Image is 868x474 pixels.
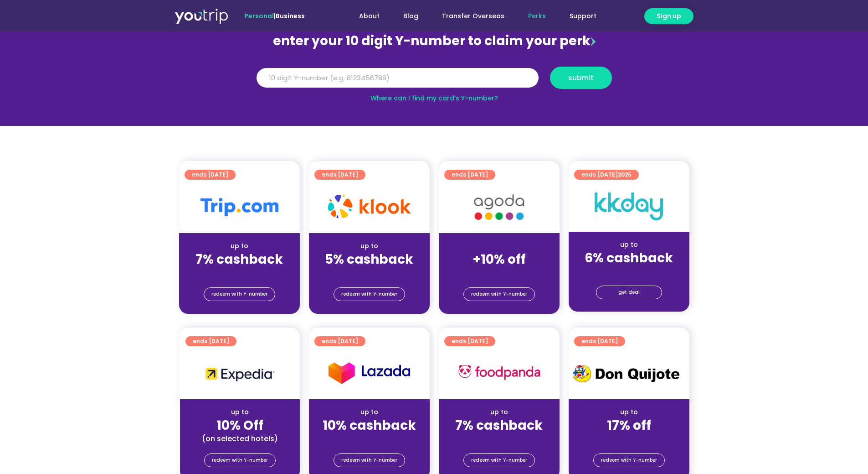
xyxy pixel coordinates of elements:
div: up to [576,407,682,417]
span: ends [DATE] [193,336,229,346]
span: | [244,11,305,21]
input: 10 digit Y-number (e.g. 8123456789) [257,68,539,88]
strong: 17% off [607,417,651,434]
a: redeem with Y-number [463,453,535,467]
span: ends [DATE] [581,170,632,180]
span: redeem with Y-number [341,288,397,301]
span: submit [568,74,594,81]
div: up to [316,407,422,417]
a: ends [DATE] [185,336,236,346]
div: (for stays only) [576,266,682,276]
div: up to [187,407,293,417]
div: up to [576,240,682,250]
span: redeem with Y-number [471,288,527,301]
span: ends [DATE] [581,336,618,346]
span: redeem with Y-number [212,454,268,467]
a: Blog [391,8,430,25]
a: ends [DATE] [574,336,625,346]
a: Sign up [644,8,693,24]
a: ends [DATE] [185,170,236,180]
a: ends [DATE] [314,336,365,346]
div: (for stays only) [576,434,682,443]
a: redeem with Y-number [204,287,275,301]
a: Business [276,11,305,21]
a: Transfer Overseas [430,8,516,25]
a: ends [DATE] [444,336,495,346]
div: (for stays only) [446,268,552,277]
span: redeem with Y-number [471,454,527,467]
a: get deal [596,286,662,299]
a: redeem with Y-number [463,287,535,301]
a: redeem with Y-number [204,453,276,467]
span: ends [DATE] [322,170,358,180]
a: ends [DATE]2025 [574,170,639,180]
strong: 10% Off [216,417,263,434]
span: up to [491,241,508,250]
a: Support [558,8,608,25]
a: About [347,8,391,25]
span: redeem with Y-number [211,288,267,301]
a: ends [DATE] [444,170,495,180]
a: redeem with Y-number [334,453,405,467]
strong: 7% cashback [455,417,543,434]
strong: +10% off [473,250,526,268]
span: get deal [618,286,640,299]
div: (for stays only) [186,268,293,277]
strong: 5% cashback [325,250,413,268]
a: redeem with Y-number [593,453,665,467]
span: ends [DATE] [192,170,228,180]
div: (for stays only) [316,268,422,277]
a: redeem with Y-number [334,287,405,301]
div: (for stays only) [316,434,422,443]
span: redeem with Y-number [601,454,657,467]
a: Where can I find my card’s Y-number? [370,94,498,103]
span: ends [DATE] [452,170,488,180]
span: ends [DATE] [452,336,488,346]
strong: 6% cashback [585,249,673,267]
div: enter your 10 digit Y-number to claim your perk [252,29,616,53]
span: ends [DATE] [322,336,358,346]
div: (on selected hotels) [187,434,293,443]
span: Sign up [657,11,681,21]
a: ends [DATE] [314,170,365,180]
span: redeem with Y-number [341,454,397,467]
div: (for stays only) [446,434,552,443]
div: up to [186,241,293,251]
strong: 10% cashback [323,417,416,434]
nav: Menu [329,8,608,25]
form: Y Number [257,67,612,96]
strong: 7% cashback [195,250,283,268]
div: up to [446,407,552,417]
a: Perks [516,8,558,25]
button: submit [550,67,612,89]
span: Personal [244,11,274,21]
span: 2025 [618,171,632,178]
div: up to [316,241,422,251]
